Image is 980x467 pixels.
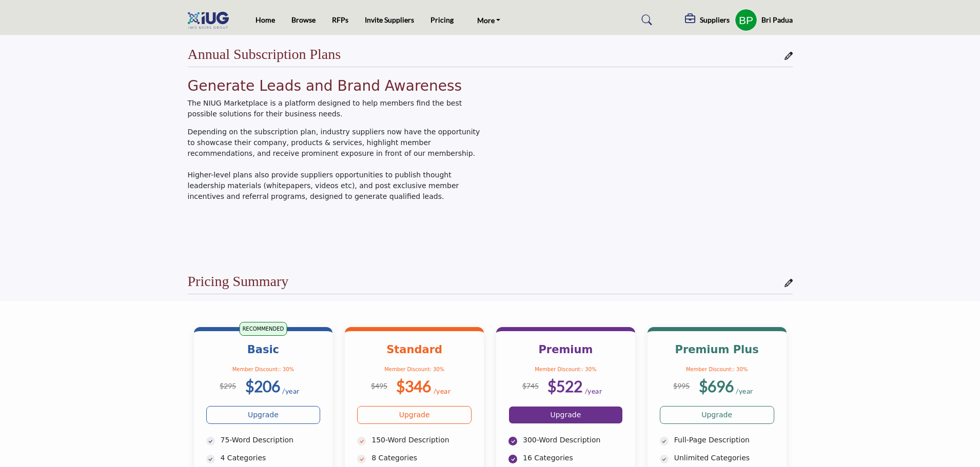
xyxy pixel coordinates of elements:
a: Upgrade [508,406,623,424]
a: Home [256,15,275,24]
div: Suppliers [685,14,730,26]
sup: $995 [673,381,690,390]
a: RFPs [332,15,348,24]
sup: $295 [220,381,236,390]
p: 300-Word Description [523,435,623,445]
h2: Annual Subscription Plans [188,46,341,63]
a: Upgrade [206,406,321,424]
p: 16 Categories [523,453,623,463]
b: $696 [699,377,734,395]
sub: /year [736,387,754,395]
span: Member Discount:: 30% [535,367,596,372]
p: 8 Categories [371,453,472,463]
a: Search [632,12,659,28]
span: Member Discount:: 30% [232,367,294,372]
p: 75-Word Description [221,435,321,445]
b: Premium Plus [675,343,758,356]
a: Pricing [430,15,454,24]
img: Site Logo [188,12,234,29]
a: Browse [291,15,316,24]
h5: Suppliers [700,15,730,25]
p: Unlimited Categories [674,453,774,463]
b: $522 [547,377,582,395]
span: Member Discount:: 30% [686,367,748,372]
button: Show hide supplier dropdown [735,9,757,31]
h5: Bri Padua [761,15,793,25]
b: Premium [538,343,593,356]
sup: $745 [522,381,539,390]
a: Upgrade [357,406,472,424]
b: $346 [396,377,431,395]
a: More [470,13,508,27]
a: Invite Suppliers [365,15,414,24]
span: RECOMMENDED [239,322,287,336]
p: Full-Page Description [674,435,774,445]
p: 150-Word Description [371,435,472,445]
h2: Generate Leads and Brand Awareness [188,77,485,95]
b: Basic [247,343,279,356]
sub: /year [585,387,603,395]
sub: /year [434,387,452,395]
b: Standard [386,343,442,356]
sup: $495 [371,381,387,390]
p: The NIUG Marketplace is a platform designed to help members find the best possible solutions for ... [188,98,485,119]
h2: Pricing Summary [188,273,289,290]
a: Upgrade [660,406,774,424]
p: Depending on the subscription plan, industry suppliers now have the opportunity to showcase their... [188,127,485,202]
b: $206 [245,377,280,395]
sub: /year [282,387,300,395]
span: Member Discount: 30% [384,367,444,372]
p: 4 Categories [221,453,321,463]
